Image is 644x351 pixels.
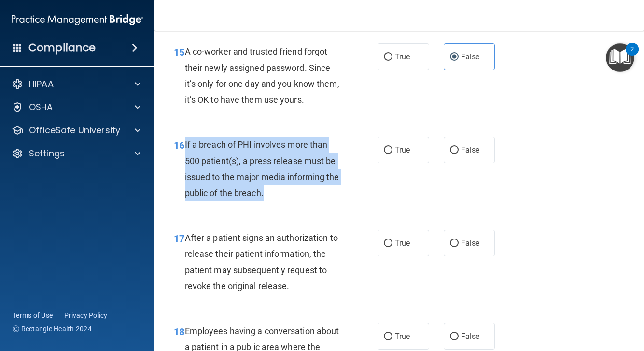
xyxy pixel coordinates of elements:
span: If a breach of PHI involves more than 500 patient(s), a press release must be issued to the major... [185,140,339,198]
span: After a patient signs an authorization to release their patient information, the patient may subs... [185,233,338,291]
a: Terms of Use [13,310,53,320]
input: False [450,54,459,61]
a: Settings [12,148,140,159]
span: False [461,332,480,341]
span: True [395,145,410,154]
input: True [384,240,392,247]
span: Ⓒ Rectangle Health 2024 [13,324,92,334]
p: Settings [29,148,65,159]
button: Open Resource Center, 2 new notifications [606,43,634,72]
span: A co-worker and trusted friend forgot their newly assigned password. Since it’s only for one day ... [185,46,339,105]
input: True [384,54,392,61]
h4: Compliance [28,41,96,55]
a: OfficeSafe University [12,125,140,136]
span: False [461,239,480,248]
span: False [461,145,480,154]
input: True [384,333,392,340]
span: True [395,239,410,248]
img: PMB logo [12,10,143,29]
input: False [450,147,459,154]
span: True [395,332,410,341]
span: 17 [174,233,184,244]
p: OSHA [29,101,53,113]
span: True [395,52,410,61]
span: 15 [174,46,184,58]
div: 2 [630,49,634,62]
input: False [450,240,459,247]
p: HIPAA [29,78,54,90]
span: 18 [174,326,184,337]
input: False [450,333,459,340]
p: OfficeSafe University [29,125,120,136]
a: HIPAA [12,78,140,90]
a: Privacy Policy [64,310,108,320]
input: True [384,147,392,154]
a: OSHA [12,101,140,113]
span: False [461,52,480,61]
span: 16 [174,140,184,151]
iframe: Drift Widget Chat Controller [596,291,632,327]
